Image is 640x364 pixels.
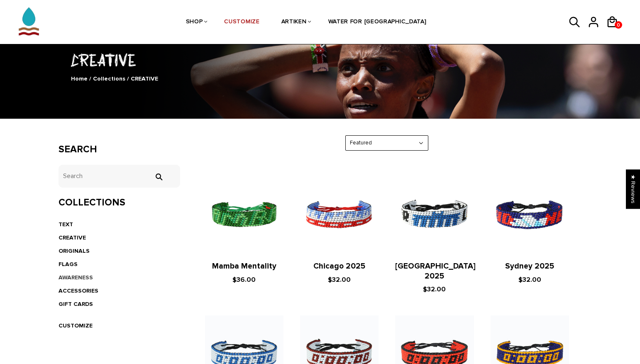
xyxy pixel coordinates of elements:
a: Chicago 2025 [313,261,365,271]
a: [GEOGRAPHIC_DATA] 2025 [395,261,476,281]
a: Mamba Mentality [212,261,276,271]
a: CUSTOMIZE [59,322,93,329]
a: Home [71,75,88,82]
span: $32.00 [328,276,351,284]
span: / [127,75,129,82]
input: Search [59,165,180,188]
a: 0 [615,21,622,29]
span: / [89,75,91,82]
span: 0 [615,20,622,30]
input: Search [150,173,167,181]
a: WATER FOR [GEOGRAPHIC_DATA] [328,0,427,44]
a: ACCESSORIES [59,287,98,294]
h3: Search [59,144,180,156]
a: TEXT [59,221,73,228]
span: $32.00 [518,276,541,284]
a: ARTIKEN [281,0,307,44]
span: $32.00 [423,285,446,293]
h3: Collections [59,197,180,209]
a: SHOP [186,0,203,44]
div: Click to open Judge.me floating reviews tab [626,169,640,209]
a: Collections [93,75,125,82]
a: ORIGINALS [59,247,90,254]
a: AWARENESS [59,274,93,281]
span: $36.00 [232,276,256,284]
a: FLAGS [59,261,78,268]
span: CREATIVE [131,75,158,82]
a: GIFT CARDS [59,300,93,308]
a: CUSTOMIZE [224,0,259,44]
a: Sydney 2025 [505,261,554,271]
a: CREATIVE [59,234,86,241]
h1: CREATIVE [59,49,581,71]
